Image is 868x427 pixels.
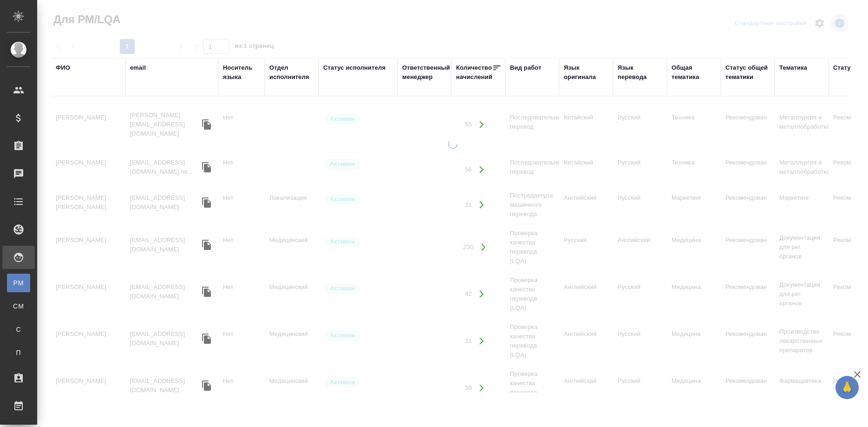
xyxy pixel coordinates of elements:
div: Отдел исполнителя [269,63,314,82]
div: Вид работ [510,63,542,72]
button: Открыть работы [472,332,491,351]
button: 🙏 [835,376,859,399]
div: Носитель языка [223,63,260,82]
span: С [12,325,26,334]
button: Скопировать [200,118,214,131]
div: Количество начислений [456,63,492,82]
span: PM [12,278,26,288]
div: ФИО [56,63,70,72]
button: Открыть работы [474,238,493,257]
div: email [130,63,146,72]
button: Скопировать [200,196,214,210]
div: Язык перевода [618,63,662,82]
div: Тематика [779,63,807,72]
div: Общая тематика [672,63,716,82]
button: Открыть работы [472,285,491,304]
button: Открыть работы [472,196,491,215]
span: CM [12,302,26,311]
div: Статус исполнителя [323,63,385,72]
a: П [7,343,30,362]
button: Открыть работы [472,379,491,398]
button: Скопировать [200,379,214,393]
div: Ответственный менеджер [402,63,450,82]
button: Открыть работы [472,115,491,134]
div: Статус общей тематики [725,63,770,82]
div: Язык оригинала [564,63,608,82]
span: П [12,348,26,357]
button: Скопировать [200,285,214,299]
button: Скопировать [200,160,214,174]
a: С [7,320,30,339]
button: Скопировать [200,238,214,252]
button: Открыть работы [472,160,491,179]
a: CM [7,297,30,315]
button: Скопировать [200,332,214,346]
span: 🙏 [839,378,855,397]
a: PM [7,274,30,292]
